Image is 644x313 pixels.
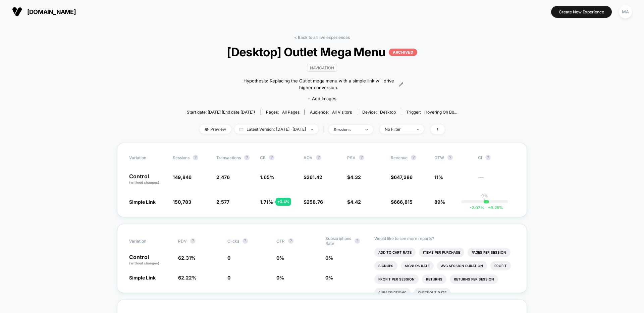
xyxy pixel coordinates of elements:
[178,239,187,244] span: PDV
[276,239,285,244] span: CTR
[434,155,471,160] span: OTW
[374,261,397,270] li: Signups
[406,110,457,115] div: Trigger:
[269,155,274,160] button: ?
[347,174,361,180] span: $
[394,199,413,205] span: 666,815
[322,125,329,134] span: |
[411,155,416,160] button: ?
[385,127,412,132] div: No Filter
[129,180,159,184] span: (without changes)
[470,205,484,210] span: -2.07 %
[282,110,300,115] span: all pages
[227,239,239,244] span: Clicks
[374,248,416,257] li: Add To Cart Rate
[304,199,323,205] span: $
[434,174,443,180] span: 11%
[434,199,445,205] span: 89%
[304,155,313,160] span: AOV
[374,236,515,241] p: Would like to see more reports?
[310,110,352,115] div: Audience:
[244,155,250,160] button: ?
[619,5,632,18] div: MA
[325,236,351,246] span: Subscriptions Rate
[478,155,515,160] span: CI
[276,275,284,280] span: 0 %
[178,255,196,261] span: 62.31 %
[437,261,487,270] li: Avg Session Duration
[481,193,488,198] p: 0%
[488,205,490,210] span: +
[311,129,313,130] img: end
[617,5,634,19] button: MA
[276,198,291,206] div: + 3.4 %
[129,236,166,246] span: Variation
[294,35,350,40] a: < Back to all live experiences
[424,110,457,115] span: Hovering on bo...
[307,199,323,205] span: 258.76
[260,199,273,205] span: 1.71 %
[325,275,333,280] span: 0 %
[304,174,322,180] span: $
[485,155,491,160] button: ?
[234,125,318,134] span: Latest Version: [DATE] - [DATE]
[129,254,171,266] p: Control
[243,238,248,244] button: ?
[484,205,503,210] span: 9.25 %
[129,174,166,185] p: Control
[391,155,408,160] span: Revenue
[173,199,191,205] span: 150,783
[380,110,396,115] span: desktop
[389,49,417,56] p: ARCHIVED
[332,110,352,115] span: All Visitors
[357,110,401,115] span: Device:
[27,8,76,15] span: [DOMAIN_NAME]
[394,174,413,180] span: 647,286
[239,128,243,131] img: calendar
[173,155,190,160] span: Sessions
[307,174,322,180] span: 261.42
[414,288,450,297] li: Checkout Rate
[276,255,284,261] span: 0 %
[347,199,361,205] span: $
[374,288,411,297] li: Subscriptions
[10,6,78,17] button: [DOMAIN_NAME]
[241,78,397,91] span: Hypothesis: Replacing the Outlet mega menu with a simple link will drive higher conversion.
[401,261,434,270] li: Signups Rate
[227,255,230,261] span: 0
[129,261,159,265] span: (without changes)
[216,174,230,180] span: 2,476
[200,45,444,59] span: [Desktop] Outlet Mega Menu
[350,199,361,205] span: 4.42
[391,174,413,180] span: $
[266,110,300,115] div: Pages:
[216,155,241,160] span: Transactions
[129,199,156,205] span: Simple Link
[325,255,333,261] span: 0 %
[260,155,266,160] span: CR
[190,238,196,244] button: ?
[419,248,464,257] li: Items Per Purchase
[468,248,510,257] li: Pages Per Session
[355,238,360,244] button: ?
[216,199,229,205] span: 2,577
[178,275,197,280] span: 62.22 %
[417,129,419,130] img: end
[173,174,192,180] span: 149,846
[347,155,356,160] span: PSV
[484,198,485,203] p: |
[374,274,419,284] li: Profit Per Session
[490,261,511,270] li: Profit
[260,174,274,180] span: 1.65 %
[200,125,231,134] span: Preview
[316,155,321,160] button: ?
[334,127,361,132] div: sessions
[193,155,198,160] button: ?
[227,275,230,280] span: 0
[12,7,22,17] img: Visually logo
[447,155,453,160] button: ?
[478,175,515,185] span: ---
[350,174,361,180] span: 4.32
[129,155,166,160] span: Variation
[129,275,156,280] span: Simple Link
